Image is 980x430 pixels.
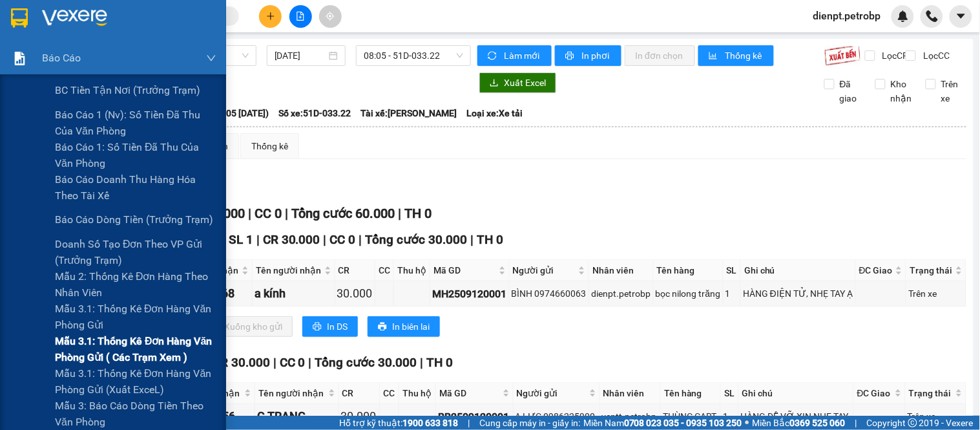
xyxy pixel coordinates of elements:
[337,285,373,303] div: 30.000
[936,77,967,105] span: Trên xe
[477,45,552,66] button: syncLàm mới
[471,232,474,247] span: |
[324,232,327,247] span: |
[725,286,738,301] div: 1
[468,416,470,430] span: |
[565,51,576,61] span: printer
[908,409,964,424] div: Trên xe
[721,383,739,404] th: SL
[313,322,322,332] span: printer
[289,5,312,28] button: file-add
[55,301,216,333] span: Mẫu 3.1: Thống kê đơn hàng văn phòng gửi
[327,319,348,334] span: In DS
[55,211,213,228] span: Báo cáo dòng tiền (trưởng trạm)
[910,263,952,277] span: Trạng thái
[835,77,866,105] span: Đã giao
[433,263,496,277] span: Mã GD
[213,355,270,370] span: CR 30.000
[745,420,749,425] span: ⚪️
[255,285,333,303] div: a kính
[803,8,891,24] span: dienpt.petrobp
[256,263,322,277] span: Tên người nhận
[309,355,312,370] span: |
[724,260,741,281] th: SL
[857,386,892,400] span: ĐC Giao
[302,316,358,337] button: printerIn DS
[432,286,507,302] div: MH2509120001
[285,206,288,221] span: |
[625,45,695,66] button: In đơn chọn
[663,409,718,424] div: THÙNG CART
[490,78,499,89] span: download
[257,407,337,425] div: C TRANG
[55,107,216,139] span: Báo cáo 1 (nv): Số tiền đã thu của văn phòng
[280,355,306,370] span: CC 0
[339,383,380,404] th: CR
[229,232,253,247] span: SL 1
[909,386,953,400] span: Trạng thái
[380,383,399,404] th: CC
[398,206,401,221] span: |
[513,263,576,277] span: Người gửi
[394,260,430,281] th: Thu hộ
[404,206,432,221] span: TH 0
[589,260,653,281] th: Nhân viên
[339,416,458,430] span: Hỗ trợ kỹ thuật:
[266,12,275,21] span: plus
[13,52,26,65] img: solution-icon
[366,232,468,247] span: Tổng cước 30.000
[360,106,457,120] span: Tài xế: [PERSON_NAME]
[466,106,523,120] span: Loại xe: Xe tải
[741,260,856,281] th: Ghi chú
[375,260,394,281] th: CC
[950,5,972,28] button: caret-down
[824,45,861,66] img: 9k=
[436,404,514,429] td: BB2509120001
[504,76,546,90] span: Xuất Excel
[256,232,260,247] span: |
[725,48,764,63] span: Thống kê
[368,316,440,337] button: printerIn biên lai
[251,139,288,153] div: Thống kê
[55,171,216,204] span: Báo cáo doanh thu hàng hóa theo tài xế
[600,383,661,404] th: Nhân viên
[739,383,854,404] th: Ghi chú
[709,51,720,61] span: bar-chart
[790,418,846,428] strong: 0369 525 060
[743,286,853,301] div: HÀNG ĐIỆN TỬ, NHẸ TAY Ạ
[319,5,342,28] button: aim
[291,206,395,221] span: Tổng cước 60.000
[315,355,417,370] span: Tổng cước 30.000
[723,409,736,424] div: 1
[591,286,651,301] div: dienpt.petrobp
[654,260,724,281] th: Tên hàng
[897,10,909,22] img: icon-new-feature
[263,232,320,247] span: CR 30.000
[479,72,556,93] button: downloadXuất Excel
[359,232,362,247] span: |
[259,5,282,28] button: plus
[698,45,774,66] button: bar-chartThống kê
[602,409,658,424] div: yentt.petrobp
[255,404,339,429] td: C TRANG
[555,45,621,66] button: printerIn phơi
[488,51,499,61] span: sync
[581,48,611,63] span: In phơi
[753,416,846,430] span: Miền Bắc
[656,286,721,301] div: bọc nilong trăng
[378,322,387,332] span: printer
[512,286,587,301] div: BÌNH 0974660063
[200,316,293,337] button: downloadXuống kho gửi
[926,10,938,22] img: phone-icon
[517,386,587,400] span: Người gửi
[855,416,857,430] span: |
[273,355,276,370] span: |
[253,281,335,306] td: a kính
[55,365,216,398] span: Mẫu 3.1: Thống kê đơn hàng văn phòng gửi (Xuất ExceL)
[55,398,216,430] span: Mẫu 3: Báo cáo dòng tiền theo văn phòng
[42,50,81,66] span: Báo cáo
[439,386,500,400] span: Mã GD
[55,82,200,98] span: BC tiền tận nơi (trưởng trạm)
[255,206,282,221] span: CC 0
[11,8,28,28] img: logo-vxr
